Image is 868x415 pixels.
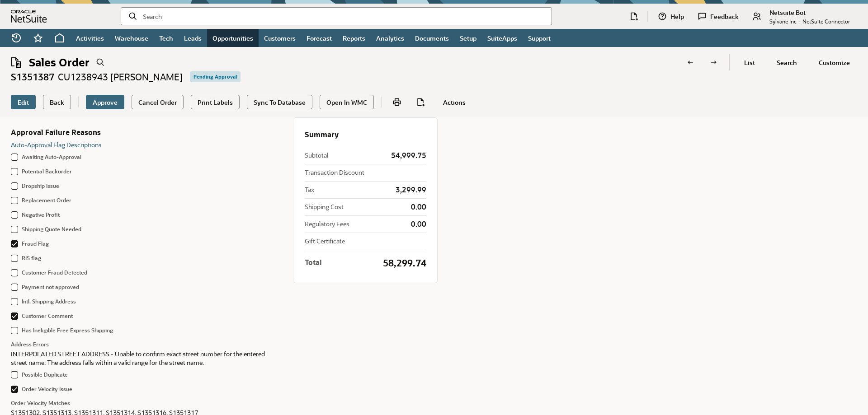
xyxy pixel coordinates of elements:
[693,7,746,25] div: Feedback
[337,29,371,47] a: Reports
[305,185,314,194] a: Tax
[371,29,410,47] a: Analytics
[748,7,857,25] div: Change Role
[247,95,312,109] button: Sync To Database
[22,269,87,276] a: Customer Fraud Detected
[391,151,426,160] span: 54,999.75
[128,12,137,21] svg: Search
[11,399,70,406] a: Order Velocity Matches
[528,34,551,42] span: Support
[5,29,27,47] a: Recent Records
[11,340,49,348] a: Address Errors
[626,7,642,25] div: Create New
[49,29,71,47] a: Home
[305,237,345,245] a: Gift Certificate
[22,326,113,334] a: Has Ineligible Free Express Shipping
[11,95,36,109] button: Edit
[11,128,101,136] div: Approval Failure Reasons
[86,95,124,109] button: Approve
[436,94,473,110] a: Actions
[769,54,804,70] a: Search
[411,219,426,228] span: 0.00
[22,312,73,319] a: Customer Comment
[184,34,202,42] span: Leads
[454,29,482,47] a: Setup
[22,371,68,378] a: Possible Duplicate
[769,8,850,17] span: Netsuite Bot
[191,95,240,109] button: Print Labels
[811,54,857,70] a: Customize
[416,98,425,107] img: create-new.svg
[22,385,72,392] a: Order Velocity Issue
[392,98,401,107] img: print.svg
[482,29,523,47] a: SuiteApps
[115,34,148,42] span: Warehouse
[301,29,337,47] a: Forecast
[305,219,349,228] a: Regulatory Fees
[670,12,684,21] label: Help
[259,29,301,47] a: Customers
[159,34,173,42] span: Tech
[22,196,71,204] a: Replacement Order
[71,29,109,47] a: Activities
[109,29,154,47] a: Warehouse
[798,18,801,25] span: -
[143,12,544,21] input: Search
[179,29,207,47] a: Leads
[33,33,43,43] svg: Shortcuts
[305,202,344,211] a: Shipping Cost
[737,54,762,70] a: List
[43,95,71,109] button: Back
[383,258,426,267] span: 58,299.74
[305,257,322,267] a: Total
[207,29,259,47] a: Opportunities
[22,254,41,261] a: RIS flag
[76,34,104,42] span: Activities
[27,29,49,47] div: Shortcuts
[460,34,476,42] span: Setup
[29,56,90,69] h1: Sales Order
[653,7,691,25] div: Help
[22,168,72,175] a: Potential Backorder
[710,12,739,21] label: Feedback
[132,95,184,109] button: Cancel Order
[96,58,105,67] img: Quick Find
[22,153,81,160] a: Awaiting Auto-Approval
[411,202,426,211] span: 0.00
[11,140,102,149] a: Auto-Approval Flag Descriptions
[307,34,332,42] span: Forecast
[415,34,449,42] span: Documents
[22,283,79,290] a: Payment not approved
[709,58,718,67] img: Next
[686,58,695,67] img: Previous
[58,70,183,83] div: CU1238943 [PERSON_NAME]
[487,34,517,42] span: SuiteApps
[305,168,364,177] a: Transaction Discount
[343,34,365,42] span: Reports
[802,18,850,25] span: NetSuite Connector
[22,211,60,218] a: Negative Profit
[769,18,797,25] span: Sylvane Inc
[212,34,253,42] span: Opportunities
[22,298,76,305] a: Intl. Shipping Address
[11,10,47,23] svg: logo
[11,70,54,83] div: S1351387
[305,130,339,139] div: Summary
[22,240,49,247] a: Fraud Flag
[376,34,404,42] span: Analytics
[190,71,241,82] div: Pending Approval
[11,350,278,367] span: INTERPOLATED.STREET.ADDRESS - Unable to confirm exact street number for the entered street name. ...
[54,33,65,43] svg: Home
[396,185,426,194] span: 3,299.99
[410,29,454,47] a: Documents
[320,95,374,109] button: Open In WMC
[22,225,81,233] a: Shipping Quote Needed
[305,151,328,159] a: Subtotal
[523,29,556,47] a: Support
[264,34,296,42] span: Customers
[22,182,59,189] a: Dropship Issue
[11,33,22,43] svg: Recent Records
[154,29,179,47] a: Tech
